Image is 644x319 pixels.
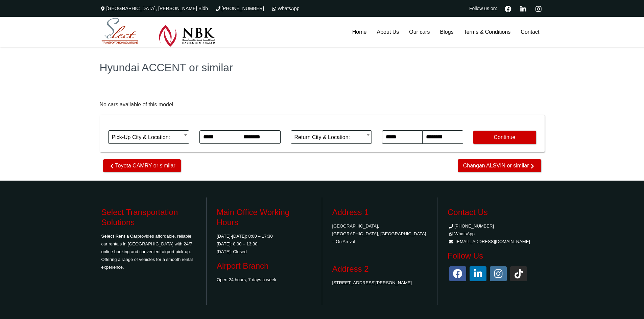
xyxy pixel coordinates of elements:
a: Facebook [502,5,514,12]
span: Pick-Up City & Location: [112,131,186,144]
p: Open 24 hours, 7 days a week [217,276,312,284]
a: Changan ALSVIN or similar [458,159,541,172]
a: WhatsApp [271,6,300,11]
img: Select Rent a Car [101,18,215,47]
h3: Main Office Working Hours [217,207,312,228]
a: Blogs [435,17,459,47]
span: Pick-Up Date [199,118,281,130]
h3: Select Transportation Solutions [101,207,196,228]
a: Contact [516,17,544,47]
a: Our cars [404,17,435,47]
a: [PHONE_NUMBER] [215,6,264,11]
h3: Airport Branch [217,261,312,271]
a: Toyota CAMRY or similar [103,159,181,172]
span: Pick-up Location [108,118,189,130]
span: Return Date [382,118,463,130]
a: About Us [372,17,404,47]
a: [STREET_ADDRESS][PERSON_NAME] [332,280,412,285]
p: provides affordable, reliable car rentals in [GEOGRAPHIC_DATA] with 24/7 online booking and conve... [101,232,196,271]
a: [GEOGRAPHIC_DATA], [GEOGRAPHIC_DATA], [GEOGRAPHIC_DATA] – On Arrival [332,223,426,244]
a: Home [347,17,372,47]
a: WhatsApp [448,231,475,236]
h3: Address 2 [332,264,427,274]
h3: Contact Us [448,207,543,217]
span: Return Location [291,118,372,130]
a: Linkedin [518,5,529,12]
a: Terms & Conditions [459,17,516,47]
p: [DATE]-[DATE]: 8:00 – 17:30 [DATE]: 8:00 – 13:30 [DATE]: Closed [217,232,312,256]
span: Pick-Up City & Location: [108,130,189,144]
strong: Select Rent a Car [101,234,138,239]
div: No cars available of this model. [100,101,545,108]
h1: Hyundai ACCENT or similar [100,62,545,73]
span: Return City & Location: [294,131,368,144]
button: Continue [473,131,536,144]
span: Return City & Location: [291,130,372,144]
a: [PHONE_NUMBER] [448,223,494,229]
a: [EMAIL_ADDRESS][DOMAIN_NAME] [456,239,530,244]
h3: Address 1 [332,207,427,217]
h3: Follow Us [448,251,543,261]
a: Instagram [533,5,545,12]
